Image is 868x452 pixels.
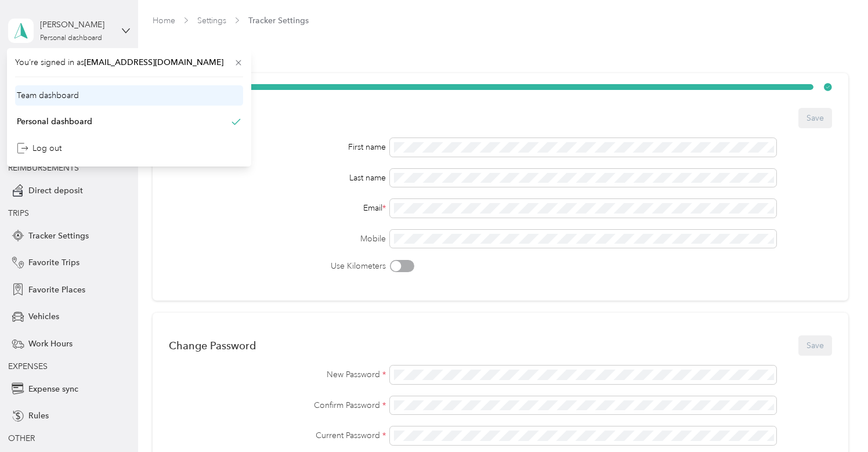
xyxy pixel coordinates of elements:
span: Favorite Places [28,284,85,296]
span: You’re signed in as [15,56,243,68]
span: OTHER [8,433,35,443]
label: Current Password [169,429,386,442]
span: Rules [28,410,49,422]
span: TRIPS [8,208,29,218]
iframe: Everlance-gr Chat Button Frame [803,387,868,452]
label: New Password [169,368,386,381]
span: [EMAIL_ADDRESS][DOMAIN_NAME] [84,57,223,67]
div: Email [169,202,386,214]
div: Personal dashboard [40,35,102,42]
span: Expense sync [28,383,78,395]
span: REIMBURSEMENTS [8,163,79,173]
label: Confirm Password [169,399,386,411]
label: Mobile [169,233,386,245]
span: Favorite Trips [28,256,79,269]
a: Settings [197,16,226,26]
div: First name [169,141,386,153]
a: Home [153,16,175,26]
span: Work Hours [28,338,73,350]
div: Change Password [169,339,256,352]
span: EXPENSES [8,361,48,371]
div: Personal dashboard [17,115,92,128]
div: Team dashboard [17,89,79,102]
span: Direct deposit [28,185,83,197]
span: Vehicles [28,310,59,323]
label: Use Kilometers [169,260,386,272]
div: Last name [169,172,386,184]
span: Tracker Settings [28,230,89,242]
div: [PERSON_NAME] [40,19,113,31]
span: Tracker Settings [248,15,309,27]
div: Log out [17,142,62,154]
